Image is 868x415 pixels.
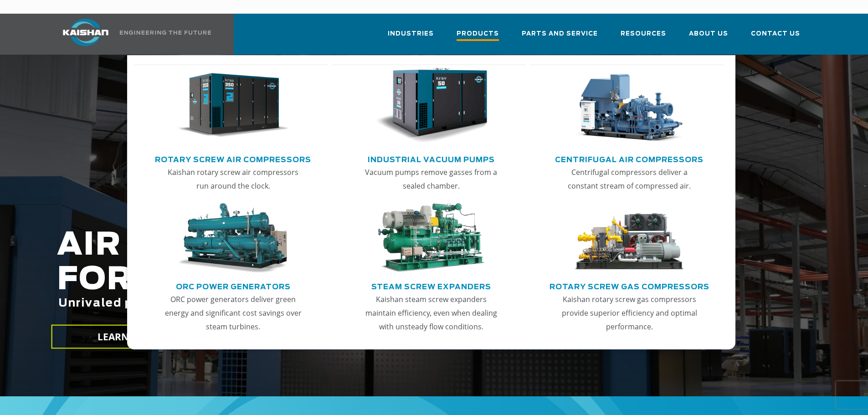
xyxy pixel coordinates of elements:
p: Vacuum pumps remove gasses from a sealed chamber. [360,165,502,193]
a: Products [457,22,499,55]
span: Contact Us [751,29,800,39]
span: LEARN MORE [97,330,160,343]
a: LEARN MORE [51,325,206,349]
p: Kaishan rotary screw gas compressors provide superior efficiency and optimal performance. [558,292,700,333]
p: ORC power generators deliver green energy and significant cost savings over steam turbines. [162,292,304,333]
a: Rotary Screw Gas Compressors [550,279,709,292]
img: thumb-Steam-Screw-Expanders [375,203,487,273]
img: thumb-ORC-Power-Generators [177,203,289,273]
span: Resources [621,29,666,39]
img: thumb-Rotary-Screw-Gas-Compressors [573,203,685,273]
a: Rotary Screw Air Compressors [155,152,311,165]
img: thumb-Industrial-Vacuum-Pumps [375,68,487,143]
span: Products [457,29,499,41]
a: Resources [621,22,666,53]
a: Parts and Service [522,22,598,53]
span: About Us [689,29,728,39]
span: Parts and Service [522,29,598,39]
img: kaishan logo [51,19,120,46]
span: Industries [388,29,434,39]
p: Kaishan rotary screw air compressors run around the clock. [162,165,304,193]
a: ORC Power Generators [176,279,291,292]
p: Centrifugal compressors deliver a constant stream of compressed air. [558,165,700,193]
a: Contact Us [751,22,800,53]
img: thumb-Centrifugal-Air-Compressors [573,68,685,143]
a: Industrial Vacuum Pumps [368,152,495,165]
a: Steam Screw Expanders [371,279,491,292]
a: Centrifugal Air Compressors [555,152,704,165]
img: thumb-Rotary-Screw-Air-Compressors [177,68,289,143]
p: Kaishan steam screw expanders maintain efficiency, even when dealing with unsteady flow conditions. [360,292,502,333]
a: Industries [388,22,434,53]
img: Engineering the future [120,31,211,35]
a: About Us [689,22,728,53]
h2: AIR COMPRESSORS FOR THE [57,228,684,338]
span: Unrivaled performance with up to 35% energy cost savings. [58,298,448,309]
a: Kaishan USA [51,14,213,55]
